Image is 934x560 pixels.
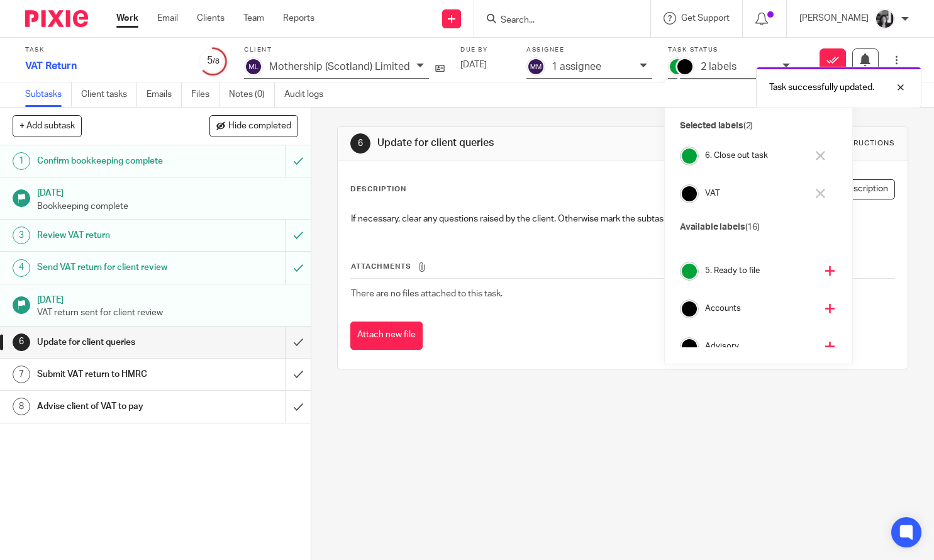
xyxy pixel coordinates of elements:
[37,333,194,352] h1: Update for client queries
[13,366,30,383] div: 7
[37,226,194,245] h1: Review VAT return
[680,120,837,133] p: Selected labels
[705,265,816,277] h4: 5. Ready to file
[350,133,370,154] div: 6
[835,138,895,148] div: Instructions
[743,121,753,130] span: (2)
[705,340,816,352] h4: Advisory
[13,152,30,170] div: 1
[37,200,298,213] p: Bookkeeping complete
[243,12,264,25] a: Team
[460,46,511,54] label: Due by
[351,289,503,298] span: There are no files attached to this task.
[229,82,275,107] a: Notes (0)
[13,115,82,137] button: + Add subtask
[25,10,88,27] img: Pixie
[157,12,178,25] a: Email
[209,115,298,137] button: Hide completed
[680,221,837,234] p: Available labels
[705,303,816,315] h4: Accounts
[705,188,807,199] h4: VAT
[351,263,411,270] span: Attachments
[147,82,182,107] a: Emails
[13,259,30,277] div: 4
[705,150,807,162] h4: 6. Close out task
[351,213,894,225] p: If necessary, clear any questions raised by the client. Otherwise mark the subtask as done.
[37,152,194,171] h1: Confirm bookkeeping complete
[284,82,333,107] a: Audit logs
[37,365,194,384] h1: Submit VAT return to HMRC
[13,333,30,351] div: 6
[37,397,194,416] h1: Advise client of VAT to pay
[25,46,182,54] label: Task
[460,60,487,69] span: [DATE]
[769,81,874,94] p: Task successfully updated.
[116,12,138,25] a: Work
[244,57,263,76] img: svg%3E
[350,184,406,194] p: Description
[228,121,291,132] span: Hide completed
[13,398,30,415] div: 8
[269,61,410,72] p: Mothership (Scotland) Limited
[37,306,298,319] p: VAT return sent for client review
[244,46,445,54] label: Client
[875,9,895,29] img: IMG_7103.jpg
[13,227,30,244] div: 3
[745,223,760,232] span: (16)
[37,291,298,306] h1: [DATE]
[37,258,194,277] h1: Send VAT return for client review
[81,82,137,107] a: Client tasks
[213,58,220,65] small: /8
[283,12,314,25] a: Reports
[191,82,220,107] a: Files
[25,82,72,107] a: Subtasks
[197,12,225,25] a: Clients
[350,322,423,350] button: Attach new file
[198,53,228,68] div: 5
[37,184,298,199] h1: [DATE]
[377,137,650,150] h1: Update for client queries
